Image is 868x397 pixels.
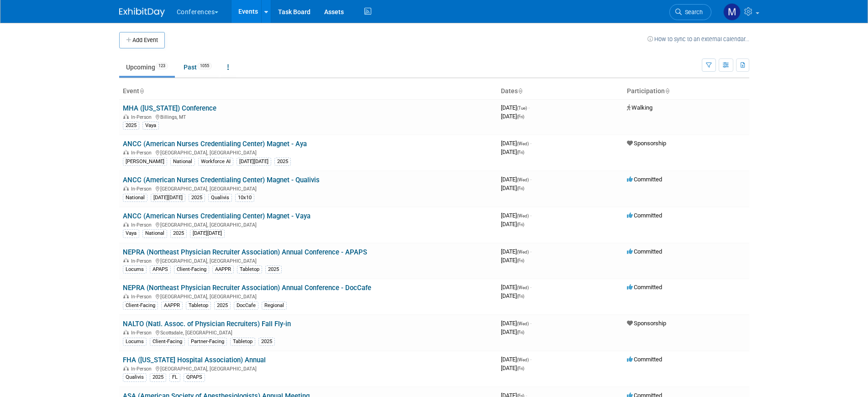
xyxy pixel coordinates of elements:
div: Vaya [123,229,139,238]
a: Sort by Participation Type [665,87,669,95]
th: Event [119,84,497,99]
span: In-Person [131,366,154,372]
span: (Fri) [517,186,524,191]
span: (Fri) [517,294,524,299]
img: In-Person Event [123,294,129,298]
span: - [530,140,531,147]
span: (Wed) [517,213,529,218]
a: NALTO (Natl. Assoc. of Physician Recruiters) Fall Fly-in [123,320,291,328]
a: NEPRA (Northeast Physician Recruiter Association) Annual Conference - APAPS [123,248,367,256]
div: Tabletop [230,338,255,346]
th: Participation [623,84,749,99]
div: FL [169,373,180,381]
a: ANCC (American Nurses Credentialing Center) Magnet - Qualivis [123,176,320,184]
span: (Wed) [517,285,529,290]
div: [DATE][DATE] [237,158,271,166]
span: (Wed) [517,141,529,146]
span: - [530,356,531,363]
span: (Wed) [517,249,529,254]
div: [PERSON_NAME] [123,158,167,166]
span: In-Person [131,222,154,228]
span: [DATE] [501,104,530,111]
span: Search [682,9,703,16]
span: In-Person [131,114,154,120]
span: [DATE] [501,356,531,363]
div: Qualivis [208,194,232,202]
span: [DATE] [501,320,531,327]
span: [DATE] [501,365,524,371]
div: 2025 [274,158,291,166]
div: 2025 [170,229,187,238]
a: Sort by Start Date [518,87,522,95]
div: 2025 [214,302,231,310]
a: NEPRA (Northeast Physician Recruiter Association) Annual Conference - DocCafe [123,284,371,292]
span: (Fri) [517,150,524,155]
span: (Wed) [517,177,529,182]
div: 2025 [189,194,205,202]
span: [DATE] [501,248,531,255]
span: Committed [627,284,662,291]
div: Tabletop [186,302,211,310]
div: 10x10 [235,194,254,202]
a: Sort by Event Name [139,87,144,95]
div: Client-Facing [123,302,158,310]
span: [DATE] [501,148,524,155]
span: [DATE] [501,176,531,183]
span: (Fri) [517,366,524,371]
span: Committed [627,212,662,219]
div: APAPS [150,265,171,274]
img: In-Person Event [123,186,129,191]
div: Client-Facing [150,338,185,346]
span: [DATE] [501,221,524,228]
span: 123 [156,63,168,69]
div: [DATE][DATE] [151,194,185,202]
span: - [530,248,531,255]
div: Partner-Facing [188,338,227,346]
span: [DATE] [501,140,531,147]
span: In-Person [131,330,154,336]
a: Upcoming123 [119,58,175,76]
span: 1055 [197,63,212,69]
button: Add Event [119,32,165,48]
a: Past1055 [177,58,219,76]
div: 2025 [123,122,139,130]
span: - [530,284,531,291]
span: (Fri) [517,222,524,227]
img: In-Person Event [123,150,129,154]
div: [GEOGRAPHIC_DATA], [GEOGRAPHIC_DATA] [123,365,494,372]
div: [DATE][DATE] [190,229,225,238]
span: In-Person [131,186,154,192]
div: 2025 [258,338,275,346]
div: Client-Facing [174,265,209,274]
img: In-Person Event [123,222,129,227]
img: In-Person Event [123,114,129,119]
div: Qualivis [123,373,147,381]
div: Locums [123,338,147,346]
a: ANCC (American Nurses Credentialing Center) Magnet - Aya [123,140,307,148]
span: In-Person [131,150,154,156]
img: ExhibitDay [119,8,165,17]
span: [DATE] [501,212,531,219]
div: Locums [123,265,147,274]
span: (Tue) [517,106,527,111]
th: Dates [497,84,623,99]
span: Committed [627,356,662,363]
span: - [530,176,531,183]
div: Workforce AI [198,158,233,166]
span: (Wed) [517,357,529,362]
span: Sponsorship [627,320,666,327]
span: - [530,212,531,219]
a: How to sync to an external calendar... [647,36,749,42]
div: Vaya [142,122,159,130]
span: [DATE] [501,292,524,299]
div: Billings, MT [123,113,494,120]
span: (Fri) [517,114,524,119]
div: National [142,229,167,238]
span: [DATE] [501,328,524,335]
div: National [123,194,147,202]
div: QPAPS [184,373,205,381]
div: Scottsdale, [GEOGRAPHIC_DATA] [123,328,494,336]
span: In-Person [131,294,154,300]
div: [GEOGRAPHIC_DATA], [GEOGRAPHIC_DATA] [123,185,494,192]
a: Search [669,4,711,20]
